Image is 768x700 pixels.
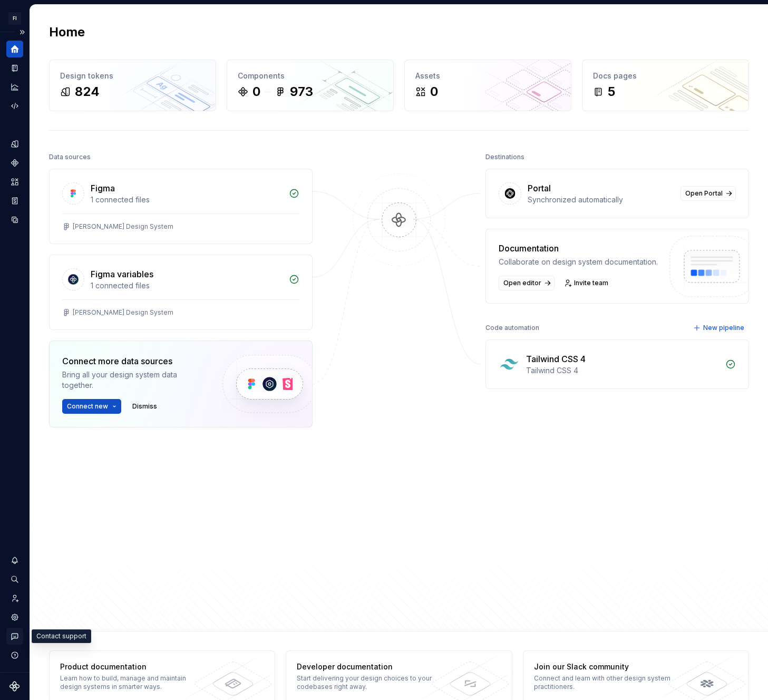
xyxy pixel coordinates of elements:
[404,60,571,111] a: Assets0
[680,186,736,201] a: Open Portal
[252,83,260,100] div: 0
[6,192,23,209] a: Storybook stories
[290,83,313,100] div: 973
[593,71,738,81] div: Docs pages
[49,60,216,111] a: Design tokens824
[534,662,682,672] div: Join our Slack community
[49,169,313,244] a: Figma1 connected files[PERSON_NAME] Design System
[528,182,551,195] div: Portal
[6,98,23,114] a: Code automation
[526,353,586,365] div: Tailwind CSS 4
[67,402,108,411] span: Connect new
[60,674,208,691] div: Learn how to build, manage and maintain design systems in smarter ways.
[6,211,23,228] a: Data sources
[608,83,615,100] div: 5
[62,370,205,391] div: Bring all your design system data together.
[499,276,555,290] a: Open editor
[6,79,23,95] a: Analytics
[91,182,115,195] div: Figma
[2,7,27,30] button: FI
[503,279,541,287] span: Open editor
[62,399,121,414] button: Connect new
[9,681,20,692] svg: Supernova Logo
[73,308,173,317] div: [PERSON_NAME] Design System
[574,279,608,287] span: Invite team
[561,276,613,290] a: Invite team
[49,150,91,164] div: Data sources
[49,24,85,41] h2: Home
[582,60,749,111] a: Docs pages5
[485,320,539,335] div: Code automation
[6,552,23,569] button: Notifications
[8,12,21,25] div: FI
[238,71,383,81] div: Components
[73,222,173,231] div: [PERSON_NAME] Design System
[297,674,444,691] div: Start delivering your design choices to your codebases right away.
[60,71,205,81] div: Design tokens
[6,154,23,171] a: Components
[499,257,658,267] div: Collaborate on design system documentation.
[75,83,100,100] div: 824
[6,135,23,152] a: Design tokens
[60,662,208,672] div: Product documentation
[430,83,438,100] div: 0
[534,674,682,691] div: Connect and learn with other design system practitioners.
[690,320,749,335] button: New pipeline
[62,355,205,367] div: Connect more data sources
[91,280,283,291] div: 1 connected files
[6,571,23,588] button: Search ⌘K
[132,402,157,411] span: Dismiss
[32,629,91,643] div: Contact support
[415,71,560,81] div: Assets
[6,41,23,57] a: Home
[703,324,744,332] span: New pipeline
[485,150,524,164] div: Destinations
[297,662,444,672] div: Developer documentation
[128,399,162,414] button: Dismiss
[6,60,23,76] a: Documentation
[685,189,723,198] span: Open Portal
[15,25,30,40] button: Expand sidebar
[526,365,719,376] div: Tailwind CSS 4
[6,590,23,607] a: Invite team
[49,255,313,330] a: Figma variables1 connected files[PERSON_NAME] Design System
[499,242,658,255] div: Documentation
[6,628,23,645] button: Contact support
[6,173,23,190] a: Assets
[528,195,674,205] div: Synchronized automatically
[227,60,394,111] a: Components0973
[6,609,23,626] a: Settings
[91,268,153,280] div: Figma variables
[91,195,283,205] div: 1 connected files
